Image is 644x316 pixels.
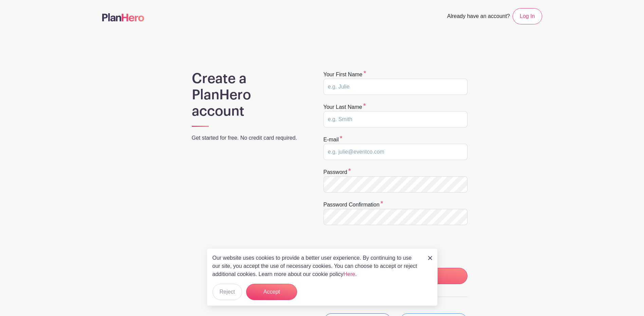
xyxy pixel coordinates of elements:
[324,144,467,160] input: e.g. julie@eventco.com
[324,136,343,144] label: E-mail
[324,168,351,176] label: Password
[246,284,297,300] button: Accept
[324,71,366,79] label: Your first name
[324,79,467,95] input: e.g. Julie
[102,13,144,21] img: logo-507f7623f17ff9eddc593b1ce0a138ce2505c220e1c5a4e2b4648c50719b7d32.svg
[513,8,542,24] a: Log In
[324,233,427,260] iframe: reCAPTCHA
[324,111,467,127] input: e.g. Smith
[192,134,306,142] p: Get started for free. No credit card required.
[192,71,306,119] h1: Create a PlanHero account
[213,284,242,300] button: Reject
[344,271,355,277] a: Here
[324,103,366,111] label: Your last name
[213,254,421,278] p: Our website uses cookies to provide a better user experience. By continuing to use our site, you ...
[455,83,463,91] keeper-lock: Open Keeper Popup
[428,256,432,260] img: close_button-5f87c8562297e5c2d7936805f587ecaba9071eb48480494691a3f1689db116b3.svg
[447,9,510,24] span: Already have an account?
[324,201,383,209] label: Password confirmation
